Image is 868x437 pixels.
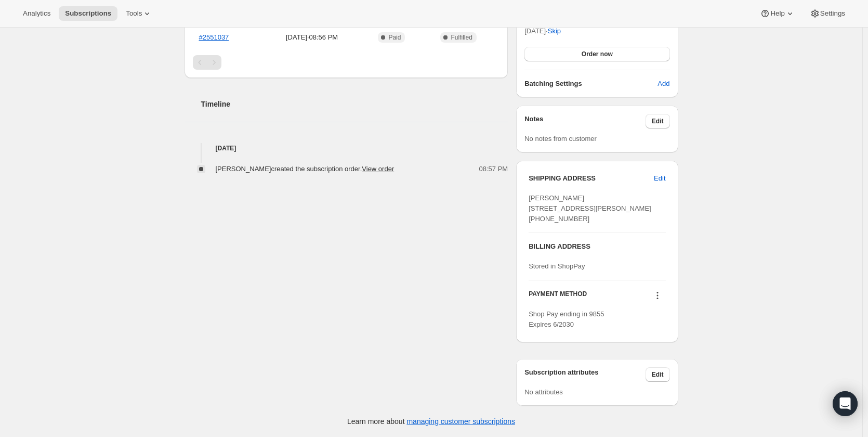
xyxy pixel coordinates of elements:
[216,165,394,173] span: [PERSON_NAME] created the subscription order.
[529,310,604,328] span: Shop Pay ending in 9855 Expires 6/2030
[524,27,561,35] span: [DATE] ·
[654,173,665,184] span: Edit
[347,416,515,427] p: Learn more about
[120,6,159,21] button: Tools
[548,26,561,36] span: Skip
[529,262,585,270] span: Stored in ShopPay
[820,9,845,18] span: Settings
[529,241,665,252] h3: BILLING ADDRESS
[65,9,111,18] span: Subscriptions
[652,117,664,125] span: Edit
[646,367,670,382] button: Edit
[582,50,613,58] span: Order now
[524,367,646,382] h3: Subscription attributes
[524,79,657,89] h6: Batching Settings
[804,6,851,21] button: Settings
[23,9,50,18] span: Analytics
[388,33,401,42] span: Paid
[524,135,597,143] span: No notes from customer
[524,114,646,128] h3: Notes
[648,170,672,187] button: Edit
[406,417,515,426] a: managing customer subscriptions
[362,165,394,173] a: View order
[770,9,784,18] span: Help
[833,391,858,416] div: Open Intercom Messenger
[529,194,651,223] span: [PERSON_NAME] [STREET_ADDRESS][PERSON_NAME] [PHONE_NUMBER]
[542,23,567,40] button: Skip
[185,143,508,153] h4: [DATE]
[646,114,670,128] button: Edit
[529,290,587,304] h3: PAYMENT METHOD
[59,6,117,21] button: Subscriptions
[193,55,500,70] nav: Pagination
[524,388,563,396] span: No attributes
[17,6,57,21] button: Analytics
[652,370,664,379] span: Edit
[199,33,229,41] a: #2551037
[524,47,669,61] button: Order now
[126,9,142,18] span: Tools
[264,32,359,43] span: [DATE] · 08:56 PM
[651,75,676,92] button: Add
[479,164,508,174] span: 08:57 PM
[451,33,472,42] span: Fulfilled
[754,6,801,21] button: Help
[201,99,508,109] h2: Timeline
[657,79,669,89] span: Add
[529,173,654,184] h3: SHIPPING ADDRESS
